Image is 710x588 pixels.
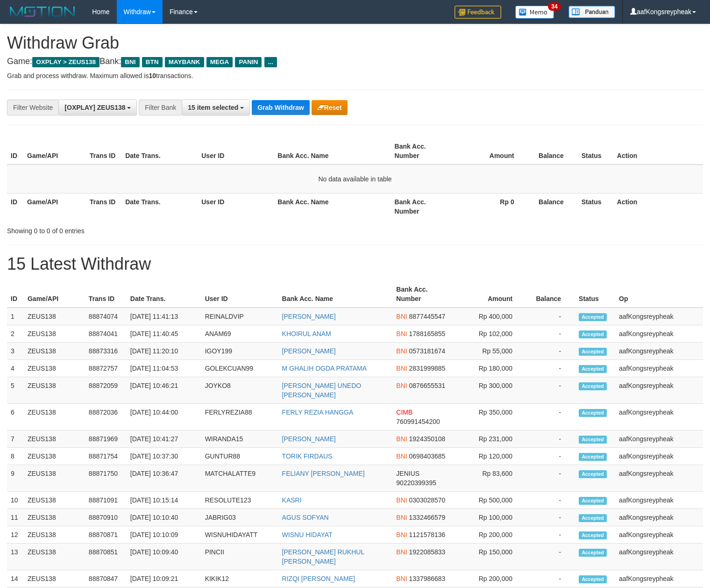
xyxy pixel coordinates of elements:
td: 88871750 [85,465,127,492]
span: Accepted [579,409,607,417]
td: ZEUS138 [24,526,85,544]
td: [DATE] 10:10:09 [127,526,201,544]
span: Accepted [579,453,607,461]
td: 14 [7,570,24,588]
span: Copy 1922085833 to clipboard [409,548,446,556]
td: ZEUS138 [24,404,85,430]
span: MAYBANK [165,57,204,67]
td: - [526,343,575,360]
td: aafKongsreypheak [615,343,703,360]
th: Status [578,138,613,165]
td: JOYKO8 [201,377,278,404]
td: [DATE] 10:44:00 [127,404,201,430]
td: - [526,448,575,465]
td: [DATE] 10:37:30 [127,448,201,465]
span: Accepted [579,497,607,505]
th: Game/API [23,193,86,220]
a: [PERSON_NAME] [282,347,336,355]
th: Status [578,193,613,220]
td: 88870847 [85,570,127,588]
th: User ID [198,138,274,165]
span: BTN [142,57,163,67]
a: WISNU HIDAYAT [282,531,333,538]
span: BNI [396,382,407,389]
span: PANIN [235,57,262,67]
td: 88874074 [85,308,127,325]
span: Accepted [579,436,607,444]
span: Accepted [579,330,607,338]
div: Showing 0 to 0 of 0 entries [7,222,289,236]
span: Copy 90220399395 to clipboard [396,479,436,487]
span: Copy 1788165855 to clipboard [409,330,446,337]
td: aafKongsreypheak [615,448,703,465]
td: 88871091 [85,492,127,509]
td: 88870910 [85,509,127,526]
td: 88870851 [85,544,127,570]
td: 7 [7,430,24,448]
span: Accepted [579,531,607,539]
td: [DATE] 11:04:53 [127,360,201,377]
td: ZEUS138 [24,360,85,377]
td: aafKongsreypheak [615,526,703,544]
td: 12 [7,526,24,544]
th: Balance [526,281,575,308]
td: aafKongsreypheak [615,492,703,509]
span: CIMB [396,409,412,416]
th: ID [7,138,23,165]
span: BNI [396,347,407,355]
td: ZEUS138 [24,377,85,404]
td: ZEUS138 [24,448,85,465]
td: 88870871 [85,526,127,544]
span: Copy 0573181674 to clipboard [409,347,446,355]
div: Filter Website [7,100,58,115]
h4: Game: Bank: [7,57,703,66]
td: GOLEKCUAN99 [201,360,278,377]
th: Bank Acc. Name [278,281,393,308]
td: aafKongsreypheak [615,544,703,570]
span: BNI [396,435,407,443]
td: 9 [7,465,24,492]
td: KIKIK12 [201,570,278,588]
td: aafKongsreypheak [615,465,703,492]
td: - [526,570,575,588]
td: [DATE] 10:10:40 [127,509,201,526]
span: Accepted [579,365,607,373]
td: 88871754 [85,448,127,465]
th: Amount [454,138,528,165]
a: [PERSON_NAME] [282,435,336,443]
td: aafKongsreypheak [615,404,703,430]
span: Copy 1332466579 to clipboard [409,514,446,521]
th: Bank Acc. Name [274,193,390,220]
a: [PERSON_NAME] UNEDO [PERSON_NAME] [282,382,362,399]
td: aafKongsreypheak [615,570,703,588]
td: ZEUS138 [24,430,85,448]
td: - [526,465,575,492]
td: WISNUHIDAYATT [201,526,278,544]
th: Bank Acc. Name [274,138,390,165]
td: 4 [7,360,24,377]
span: Accepted [579,549,607,557]
span: BNI [396,330,407,337]
th: Balance [528,193,578,220]
th: Date Trans. [121,193,198,220]
td: ZEUS138 [24,465,85,492]
td: 88871969 [85,430,127,448]
td: RESOLUTE123 [201,492,278,509]
td: [DATE] 10:09:40 [127,544,201,570]
td: 13 [7,544,24,570]
span: JENIUS [396,470,419,477]
th: Game/API [23,138,86,165]
span: 34 [548,2,561,11]
td: ZEUS138 [24,492,85,509]
div: Filter Bank [139,100,182,115]
th: ID [7,193,23,220]
td: JABRIG03 [201,509,278,526]
a: RIZQI [PERSON_NAME] [282,575,355,582]
th: ID [7,281,24,308]
td: 10 [7,492,24,509]
td: Rp 350,000 [454,404,526,430]
th: Game/API [24,281,85,308]
td: Rp 150,000 [454,544,526,570]
span: Copy 760991454200 to clipboard [396,418,440,425]
span: 15 item selected [188,104,238,111]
